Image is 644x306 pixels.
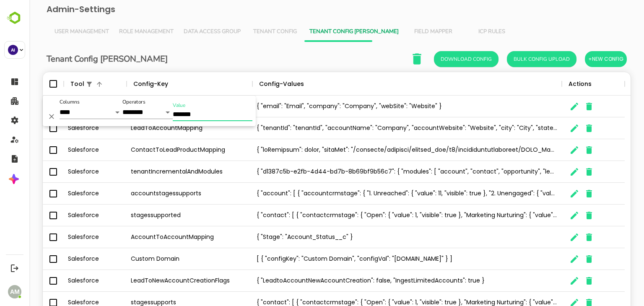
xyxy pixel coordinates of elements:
[223,139,532,161] div: { "loRemipsum": dolor, "sitaMet": "/consecte/adipisci/elitsed_doe/t8/incididuntutlaboreet/DOLO_Ma...
[55,72,65,96] div: 1 active filter
[539,72,562,96] div: Actions
[97,226,223,248] div: AccountToAccountMapping
[8,285,21,298] div: AM
[34,226,97,248] div: Salesforce
[9,262,20,274] button: Logout
[90,29,144,35] span: Role Management
[97,248,223,270] div: Custom Domain
[8,45,18,55] div: AI
[41,72,55,96] div: Tool
[65,79,75,89] button: Sort
[34,270,97,292] div: Salesforce
[34,117,97,139] div: Salesforce
[143,103,156,108] label: Value
[104,72,139,96] div: Config-Key
[223,161,532,183] div: { "d1387c5b-e2fb-4d44-bd7b-8b69bf9b56c7": { "modules": [ "account", "contact", "opportunity", "le...
[17,52,138,66] h6: Tenant Config [PERSON_NAME]
[556,51,597,67] button: +New Config
[34,248,97,270] div: Salesforce
[97,139,223,161] div: ContactToLeadProductMapping
[275,79,285,89] button: Sort
[97,161,223,183] div: tenantIncrementalAndModules
[34,205,97,226] div: Salesforce
[223,117,532,139] div: { "tenantId": "tenantId", "accountName": "Company", "accountWebsite": "Website", "city": "City", ...
[4,10,26,26] img: BambooboxLogoMark.f1c84d78b4c51b1a7b5f700c9845e183.svg
[223,248,532,270] div: [ { "configKey": "Custom Domain", "configVal": "[DOMAIN_NAME]" } ]
[93,100,116,105] label: Operators
[30,100,50,105] label: Columns
[223,96,532,117] div: { "email": "Email", "company": "Company", "webSite": "Website" }
[223,226,532,248] div: { "Stage": "Account_Status__c" }
[139,79,149,89] button: Sort
[478,51,547,67] button: Bulk Config Upload
[221,29,270,35] span: Tenant Config
[154,29,211,35] span: Data Access Group
[223,270,532,292] div: { "LeadtoAccountNewAccountCreation": false, "IngestLimitedAccounts": true }
[20,22,595,42] div: Vertical tabs example
[34,183,97,205] div: Salesforce
[97,117,223,139] div: LeadToAccountMapping
[25,29,80,35] span: User Management
[97,183,223,205] div: accountstagessupports
[17,111,28,122] button: Delete
[97,205,223,226] div: stagessupported
[230,72,275,96] div: Config-Values
[379,29,428,35] span: Field Mapper
[405,51,469,67] button: Download Config
[223,205,532,226] div: { "contact": [ { "contactcrmstage": { "Open": { "value": 1, "visible": true }, "Marketing Nurturi...
[438,29,487,35] span: ICP Rules
[55,79,65,89] button: Show filters
[34,161,97,183] div: Salesforce
[223,183,532,205] div: { "account": [ { "accountcrmstage": { "1. Unreached": { "value": 11, "visible": true }, "2. Uneng...
[280,29,369,35] span: Tenant Config [PERSON_NAME]
[97,270,223,292] div: LeadToNewAccountCreationFlags
[34,139,97,161] div: Salesforce
[559,54,594,65] span: +New Config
